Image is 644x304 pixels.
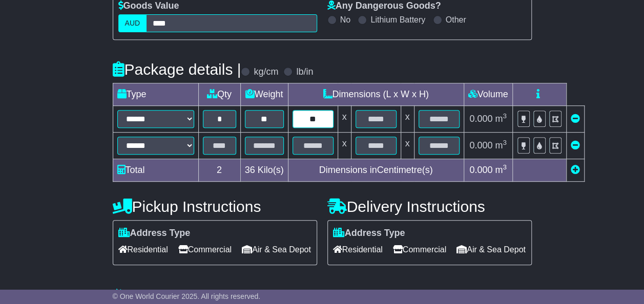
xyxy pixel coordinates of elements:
label: Address Type [118,228,191,239]
td: Total [113,159,198,182]
span: 0.000 [469,114,492,124]
span: m [495,140,507,150]
span: Commercial [178,242,232,257]
h4: Pickup Instructions [113,198,317,215]
label: Lithium Battery [370,15,425,25]
h4: Package details | [113,61,241,78]
label: No [340,15,350,25]
span: 0.000 [469,165,492,175]
span: Commercial [393,242,446,257]
span: 36 [245,165,255,175]
label: Goods Value [118,1,179,12]
label: Other [446,15,466,25]
td: 2 [198,159,240,182]
td: Kilo(s) [240,159,288,182]
span: Residential [118,242,168,257]
td: x [401,106,414,133]
sup: 3 [503,139,507,146]
span: Air & Sea Depot [456,242,526,257]
h4: Delivery Instructions [327,198,532,215]
a: Remove this item [571,114,580,124]
td: Dimensions in Centimetre(s) [288,159,464,182]
label: Any Dangerous Goods? [327,1,441,12]
span: m [495,165,507,175]
span: © One World Courier 2025. All rights reserved. [113,292,261,300]
td: Qty [198,83,240,106]
span: Air & Sea Depot [242,242,311,257]
label: AUD [118,14,147,32]
label: lb/in [296,67,313,78]
span: m [495,114,507,124]
label: kg/cm [254,67,278,78]
td: Volume [464,83,512,106]
span: 0.000 [469,140,492,150]
a: Remove this item [571,140,580,150]
label: Address Type [333,228,405,239]
sup: 3 [503,112,507,120]
td: Dimensions (L x W x H) [288,83,464,106]
a: Add new item [571,165,580,175]
td: x [338,106,351,133]
span: Residential [333,242,383,257]
td: Weight [240,83,288,106]
td: Type [113,83,198,106]
td: x [338,133,351,159]
td: x [401,133,414,159]
sup: 3 [503,163,507,171]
